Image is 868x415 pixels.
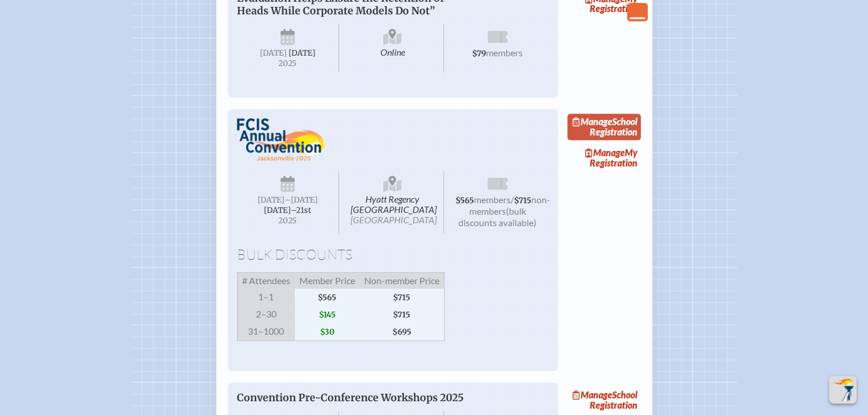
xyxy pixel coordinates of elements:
[260,48,287,58] span: [DATE]
[289,48,316,58] span: [DATE]
[472,49,486,59] span: $79
[458,205,536,228] span: (bulk discounts available)
[246,59,330,68] span: 2025
[829,376,857,404] button: Scroll Top
[246,216,330,225] span: 2025
[567,145,641,171] a: ManageMy Registration
[237,247,549,263] h1: Bulk Discounts
[567,114,641,140] a: ManageSchool Registration
[456,196,474,205] span: $565
[351,214,437,225] span: [GEOGRAPHIC_DATA]
[567,387,641,413] a: ManageSchool Registration
[341,171,444,233] span: Hyatt Regency [GEOGRAPHIC_DATA]
[237,272,295,289] span: # Attendees
[360,323,445,341] span: $695
[295,323,360,341] span: $30
[573,389,612,400] span: Manage
[486,47,523,58] span: members
[295,272,360,289] span: Member Price
[295,289,360,306] span: $565
[237,391,464,404] span: Convention Pre-Conference Workshops 2025
[831,378,854,401] img: To the top
[360,306,445,323] span: $715
[474,194,511,205] span: members
[511,194,514,205] span: /
[573,116,612,127] span: Manage
[341,24,444,72] span: Online
[237,323,295,341] span: 31–1000
[258,195,285,205] span: [DATE]
[237,289,295,306] span: 1–1
[360,272,445,289] span: Non-member Price
[514,196,531,205] span: $715
[237,118,326,161] img: FCIS Convention 2025
[360,289,445,306] span: $715
[469,194,550,216] span: non-members
[585,147,625,158] span: Manage
[295,306,360,323] span: $145
[264,205,311,215] span: [DATE]–⁠21st
[285,195,318,205] span: –[DATE]
[237,306,295,323] span: 2–30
